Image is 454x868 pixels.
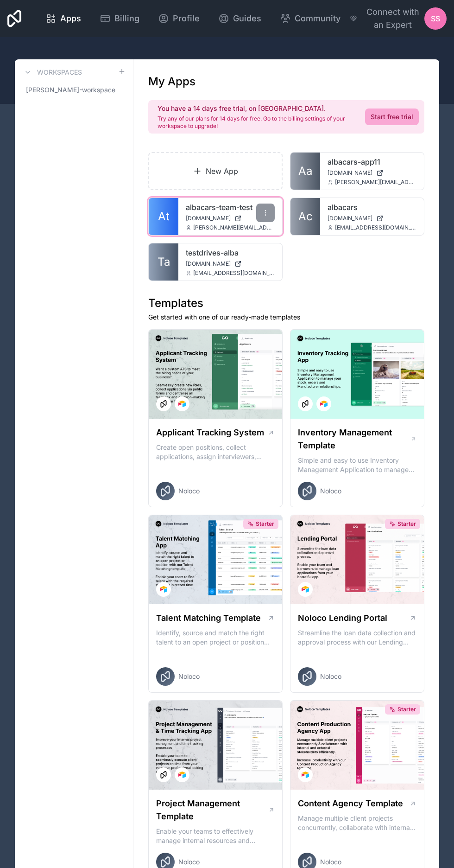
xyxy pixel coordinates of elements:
span: [EMAIL_ADDRESS][DOMAIN_NAME] [193,269,275,277]
span: Aa [298,164,312,179]
h1: Noloco Lending Portal [298,612,387,625]
p: Try any of our plans for 14 days for free. Go to the billing settings of your workspace to upgrade! [158,115,354,130]
img: Airtable Logo [160,586,167,593]
span: Community [295,12,340,25]
a: Billing [92,8,147,29]
p: Manage multiple client projects concurrently, collaborate with internal and external stakeholders... [298,814,416,832]
span: Billing [114,12,139,25]
button: Connect with an Expert [350,6,424,32]
img: Airtable Logo [302,586,309,593]
a: albacars-app11 [328,156,416,167]
h1: Applicant Tracking System [156,426,264,439]
p: Get started with one of our ready-made templates [148,313,424,322]
span: SS [431,13,440,24]
img: Airtable Logo [320,400,328,408]
span: Noloco [320,672,341,681]
span: Ta [158,255,170,269]
a: [DOMAIN_NAME] [328,215,416,222]
h1: My Apps [148,74,195,89]
span: [PERSON_NAME]-workspace [26,85,115,95]
span: Noloco [178,486,200,496]
h1: Inventory Management Template [298,426,410,452]
img: Airtable Logo [178,400,186,408]
span: [PERSON_NAME][EMAIL_ADDRESS][DOMAIN_NAME] [193,224,275,231]
a: At [149,198,178,235]
span: [DOMAIN_NAME] [328,215,372,222]
h1: Content Agency Template [298,797,403,810]
a: Apps [38,8,88,29]
a: [DOMAIN_NAME] [186,260,275,268]
span: [DOMAIN_NAME] [328,169,372,177]
p: Streamline the loan data collection and approval process with our Lending Portal template. [298,628,416,647]
span: Guides [233,12,261,25]
span: Noloco [178,672,200,681]
a: New App [148,152,283,190]
a: albacars-team-test [186,202,275,213]
h2: You have a 14 days free trial, on [GEOGRAPHIC_DATA]. [158,104,354,113]
h1: Templates [148,296,424,311]
h1: Project Management Template [156,797,268,823]
span: Noloco [320,486,341,496]
a: Guides [211,8,269,29]
a: testdrives-alba [186,247,275,258]
p: Identify, source and match the right talent to an open project or position with our Talent Matchi... [156,628,275,647]
p: Create open positions, collect applications, assign interviewers, centralise candidate feedback a... [156,443,275,461]
img: Airtable Logo [302,771,309,779]
span: Ac [298,209,313,224]
a: Profile [151,8,207,29]
a: Workspaces [22,67,82,78]
h1: Talent Matching Template [156,612,261,625]
a: Ac [290,198,320,235]
span: Starter [256,520,274,528]
p: Simple and easy to use Inventory Management Application to manage your stock, orders and Manufact... [298,456,416,474]
span: [EMAIL_ADDRESS][DOMAIN_NAME] [335,224,416,231]
span: [DOMAIN_NAME] [186,260,231,268]
a: [DOMAIN_NAME] [328,169,416,177]
span: Starter [397,706,416,713]
a: Ta [149,243,178,281]
span: Apps [60,12,81,25]
a: albacars [328,202,416,213]
span: Connect with an Expert [361,6,424,32]
a: [DOMAIN_NAME] [186,215,275,222]
span: At [158,209,170,224]
span: Starter [397,520,416,528]
span: Profile [173,12,200,25]
a: Start free trial [365,108,419,125]
a: Aa [290,153,320,190]
p: Enable your teams to effectively manage internal resources and execute client projects on time. [156,827,275,845]
h3: Workspaces [37,68,82,77]
span: Noloco [178,857,200,867]
a: [PERSON_NAME]-workspace [22,82,126,98]
span: [PERSON_NAME][EMAIL_ADDRESS][DOMAIN_NAME] [335,179,416,186]
span: Noloco [320,857,341,867]
a: Community [272,8,348,29]
img: Airtable Logo [178,771,186,779]
span: [DOMAIN_NAME] [186,215,231,222]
